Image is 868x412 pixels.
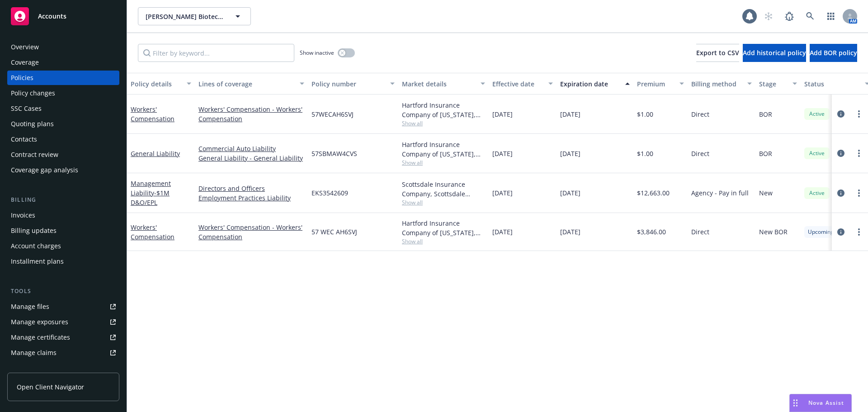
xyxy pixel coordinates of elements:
[7,299,119,314] a: Manage files
[7,147,119,162] a: Contract review
[11,71,33,85] div: Policies
[131,79,181,89] div: Policy details
[7,117,119,131] a: Quoting plans
[835,227,846,237] a: circleInformation
[759,227,788,237] span: New BOR
[743,48,806,57] span: Add historical policy
[402,119,485,127] span: Show all
[696,48,739,57] span: Export to CSV
[790,394,801,412] div: Drag to move
[311,79,385,89] div: Policy number
[560,188,580,198] span: [DATE]
[789,394,852,412] button: Nova Assist
[743,44,806,62] button: Add historical policy
[198,153,304,163] a: General Liability - General Liability
[198,223,304,242] a: Workers' Compensation - Workers' Compensation
[637,149,653,158] span: $1.00
[311,227,357,237] span: 57 WEC AH6SVJ
[402,180,485,199] div: Scottsdale Insurance Company, Scottsdale Insurance Company (Nationwide), CRC Group
[11,330,70,345] div: Manage certificates
[7,287,119,296] div: Tools
[11,346,57,360] div: Manage claims
[38,13,66,20] span: Accounts
[808,399,844,407] span: Nova Assist
[810,44,857,62] button: Add BOR policy
[560,109,580,119] span: [DATE]
[492,188,513,198] span: [DATE]
[854,109,864,119] a: more
[402,237,485,245] span: Show all
[11,361,53,375] div: Manage BORs
[402,199,485,206] span: Show all
[492,227,513,237] span: [DATE]
[402,159,485,166] span: Show all
[808,228,834,236] span: Upcoming
[492,149,513,158] span: [DATE]
[198,193,304,203] a: Employment Practices Liability
[492,109,513,119] span: [DATE]
[11,86,55,100] div: Policy changes
[138,44,294,62] input: Filter by keyword...
[637,227,666,237] span: $3,846.00
[489,73,557,95] button: Effective date
[560,227,580,237] span: [DATE]
[854,148,864,159] a: more
[195,73,308,95] button: Lines of coverage
[7,101,119,116] a: SSC Cases
[11,254,64,269] div: Installment plans
[402,218,485,237] div: Hartford Insurance Company of [US_STATE], Hartford Insurance Group
[7,346,119,360] a: Manage claims
[11,223,57,238] div: Billing updates
[7,163,119,177] a: Coverage gap analysis
[835,109,846,119] a: circleInformation
[637,79,674,89] div: Premium
[810,48,857,57] span: Add BOR policy
[7,239,119,253] a: Account charges
[402,140,485,159] div: Hartford Insurance Company of [US_STATE], Hartford Insurance Group
[7,4,119,29] a: Accounts
[492,79,543,89] div: Effective date
[11,40,39,54] div: Overview
[11,117,54,131] div: Quoting plans
[402,79,475,89] div: Market details
[131,149,180,158] a: General Liability
[146,12,224,21] span: [PERSON_NAME] Biotechnologies, Inc.
[11,315,68,329] div: Manage exposures
[633,73,688,95] button: Premium
[7,330,119,345] a: Manage certificates
[7,208,119,223] a: Invoices
[7,40,119,54] a: Overview
[780,7,798,25] a: Report a Bug
[198,104,304,123] a: Workers' Compensation - Workers' Compensation
[11,147,58,162] div: Contract review
[7,223,119,238] a: Billing updates
[138,7,251,25] button: [PERSON_NAME] Biotechnologies, Inc.
[7,315,119,329] a: Manage exposures
[560,149,580,158] span: [DATE]
[755,73,801,95] button: Stage
[835,148,846,159] a: circleInformation
[808,149,826,157] span: Active
[131,105,175,123] a: Workers' Compensation
[801,7,819,25] a: Search
[7,55,119,70] a: Coverage
[637,109,653,119] span: $1.00
[11,55,39,70] div: Coverage
[127,73,195,95] button: Policy details
[691,109,709,119] span: Direct
[11,132,37,147] div: Contacts
[759,7,778,25] a: Start snowing
[7,86,119,100] a: Policy changes
[11,239,61,253] div: Account charges
[11,101,42,116] div: SSC Cases
[804,79,859,89] div: Status
[808,189,826,197] span: Active
[854,188,864,199] a: more
[691,79,742,89] div: Billing method
[691,227,709,237] span: Direct
[560,79,620,89] div: Expiration date
[691,149,709,158] span: Direct
[822,7,840,25] a: Switch app
[835,188,846,199] a: circleInformation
